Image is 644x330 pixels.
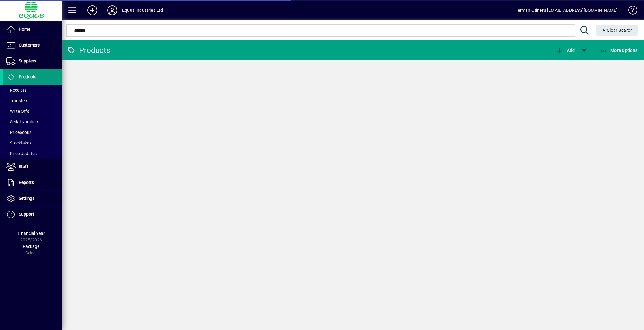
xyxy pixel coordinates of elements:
a: Receipts [3,85,62,95]
span: Suppliers [19,58,36,63]
a: Transfers [3,95,62,106]
span: Add [556,48,575,53]
a: Staff [3,159,62,175]
a: Write Offs [3,106,62,117]
span: Package [23,244,39,249]
button: Clear [596,25,638,36]
span: Serial Numbers [6,119,39,124]
div: Equus Industries Ltd [122,5,163,15]
a: Suppliers [3,53,62,69]
span: Clear Search [601,28,633,33]
span: Receipts [6,88,26,93]
a: Serial Numbers [3,117,62,127]
span: Transfers [6,98,28,103]
span: Settings [19,196,34,201]
span: Price Updates [6,151,37,156]
a: Knowledge Base [624,1,636,21]
a: Pricebooks [3,127,62,138]
span: Reports [19,180,34,185]
span: Products [19,74,36,79]
span: Stocktakes [6,140,31,145]
a: Price Updates [3,148,62,159]
button: More Options [598,45,639,56]
a: Support [3,207,62,222]
span: Financial Year [18,231,45,236]
span: Pricebooks [6,130,31,135]
button: Profile [102,5,122,16]
span: More Options [600,48,638,53]
span: Write Offs [6,109,29,114]
a: Settings [3,191,62,206]
a: Customers [3,38,62,53]
span: Customers [19,43,40,48]
span: Support [19,212,34,217]
div: Products [67,45,110,55]
div: Herman Otineru [EMAIL_ADDRESS][DOMAIN_NAME] [514,5,618,15]
button: Add [82,5,102,16]
a: Stocktakes [3,138,62,148]
span: Staff [19,164,28,169]
span: Home [19,27,30,32]
a: Home [3,22,62,37]
a: Reports [3,175,62,190]
button: Add [554,45,576,56]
